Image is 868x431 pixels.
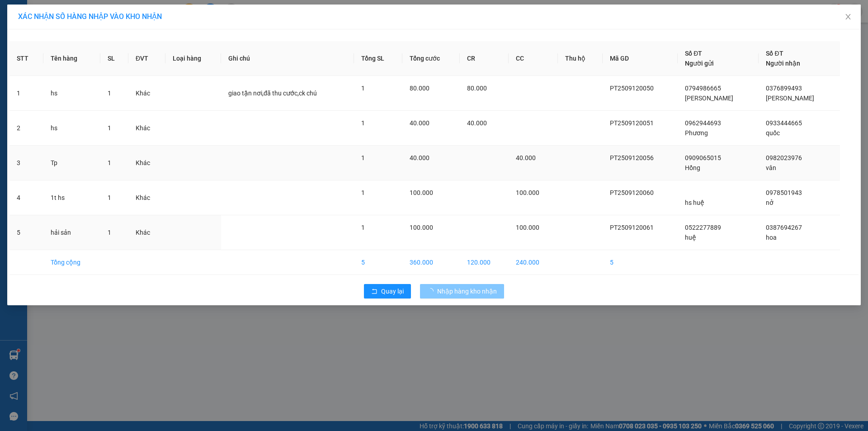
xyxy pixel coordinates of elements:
span: PT2509120061 [610,224,654,231]
span: Quay lại [381,286,404,296]
span: 1 [361,85,365,92]
span: 1 [108,124,111,132]
th: Tổng SL [354,41,402,76]
span: huệ [685,234,696,241]
span: 0522277889 [685,224,721,231]
span: 1 [108,194,111,201]
td: hs [43,111,100,146]
td: 2 [9,111,43,146]
td: hs [43,76,100,111]
td: 5 [354,250,402,275]
span: hoa [766,234,777,241]
th: STT [9,41,43,76]
span: Người gửi [685,60,714,67]
span: 0982023976 [766,154,802,161]
span: Phương [685,129,708,137]
span: 100.000 [516,224,539,231]
span: Số ĐT [685,50,702,57]
span: giao tận nơi,đã thu cước,ck chú [228,90,317,97]
span: 0909065015 [685,154,721,161]
td: Khác [128,76,166,111]
span: 1 [361,119,365,127]
span: vân [766,164,776,171]
th: CR [460,41,509,76]
span: loading [427,288,437,294]
th: CC [509,41,557,76]
span: 100.000 [516,189,539,196]
span: close [844,13,852,20]
th: Tổng cước [402,41,460,76]
span: PT2509120050 [610,85,654,92]
td: hải sản [43,215,100,250]
span: 1 [361,189,365,196]
button: Nhập hàng kho nhận [420,284,504,298]
span: [PERSON_NAME] [685,95,733,102]
span: 80.000 [467,85,487,92]
span: 0962944693 [685,119,721,127]
span: PT2509120051 [610,119,654,127]
span: Người nhận [766,60,800,67]
span: 80.000 [410,85,429,92]
span: 0387694267 [766,224,802,231]
span: 1 [361,154,365,161]
span: Số ĐT [766,50,783,57]
th: Mã GD [603,41,678,76]
span: 100.000 [410,224,433,231]
span: 0794986665 [685,85,721,92]
span: PT2509120060 [610,189,654,196]
span: Nhập hàng kho nhận [437,286,497,296]
td: 360.000 [402,250,460,275]
span: XÁC NHẬN SỐ HÀNG NHẬP VÀO KHO NHẬN [18,12,162,21]
th: Thu hộ [558,41,603,76]
td: 5 [9,215,43,250]
td: Khác [128,215,166,250]
td: 120.000 [460,250,509,275]
span: PT2509120056 [610,154,654,161]
button: rollbackQuay lại [364,284,411,298]
span: nở [766,199,774,206]
td: 5 [603,250,678,275]
span: [PERSON_NAME] [766,95,814,102]
th: ĐVT [128,41,166,76]
span: 1 [108,90,111,97]
span: hs huệ [685,199,704,206]
span: 40.000 [516,154,536,161]
span: 1 [108,229,111,236]
span: 40.000 [410,119,429,127]
td: Tp [43,146,100,180]
td: 4 [9,180,43,215]
span: 0978501943 [766,189,802,196]
td: 240.000 [509,250,557,275]
span: rollback [371,288,377,295]
td: Khác [128,146,166,180]
th: SL [100,41,128,76]
span: 1 [361,224,365,231]
td: Tổng cộng [43,250,100,275]
td: 3 [9,146,43,180]
td: Khác [128,180,166,215]
span: quốc [766,129,780,137]
span: 0376899493 [766,85,802,92]
td: 1 [9,76,43,111]
span: 40.000 [410,154,429,161]
button: Close [835,5,861,30]
span: 0933444665 [766,119,802,127]
span: 1 [108,159,111,166]
th: Ghi chú [221,41,354,76]
span: 40.000 [467,119,487,127]
th: Loại hàng [165,41,221,76]
th: Tên hàng [43,41,100,76]
td: 1t hs [43,180,100,215]
span: Hồng [685,164,700,171]
span: 100.000 [410,189,433,196]
td: Khác [128,111,166,146]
